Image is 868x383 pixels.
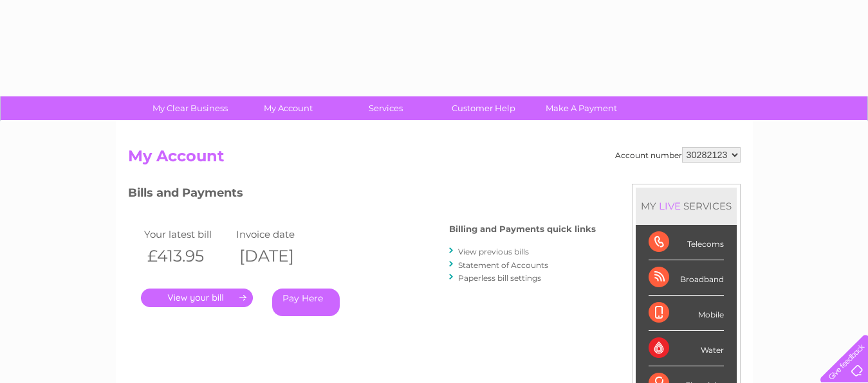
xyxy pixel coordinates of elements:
h2: My Account [128,147,741,172]
div: LIVE [656,200,683,212]
td: Your latest bill [141,226,234,243]
div: Water [649,331,724,366]
a: My Clear Business [137,96,243,120]
a: Customer Help [430,96,537,120]
a: Make A Payment [528,96,634,120]
a: My Account [235,96,341,120]
h3: Bills and Payments [128,184,596,206]
a: Pay Here [272,289,340,316]
a: . [141,289,253,307]
a: Statement of Accounts [458,260,548,270]
div: MY SERVICES [636,188,737,224]
div: Broadband [649,260,724,296]
th: [DATE] [233,243,326,269]
h4: Billing and Payments quick links [449,224,596,234]
div: Telecoms [649,225,724,260]
th: £413.95 [141,243,234,269]
a: View previous bills [458,247,529,256]
div: Mobile [649,296,724,331]
a: Services [333,96,439,120]
div: Account number [615,147,741,163]
a: Paperless bill settings [458,273,541,283]
td: Invoice date [233,226,326,243]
